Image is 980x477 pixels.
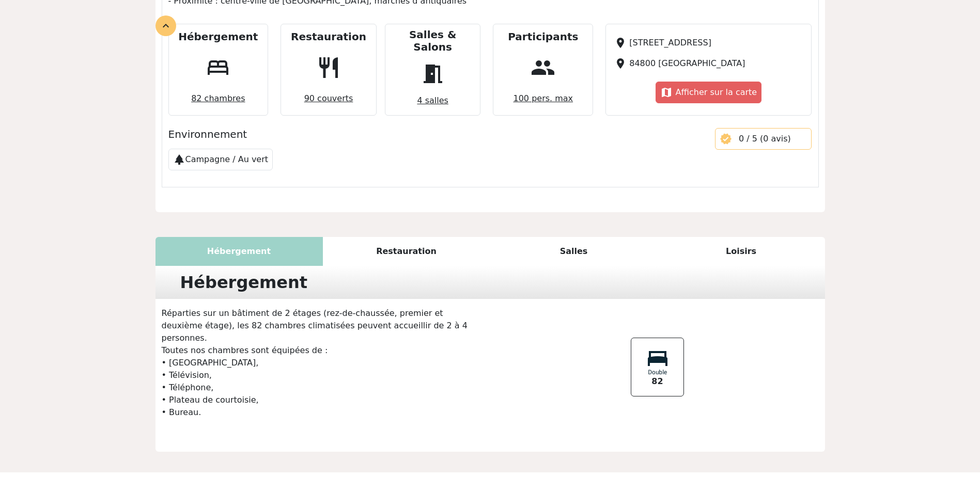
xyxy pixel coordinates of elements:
span: 82 [651,375,663,388]
span: 4 salles [413,90,452,111]
div: expand_less [155,15,176,36]
div: Restauration [323,237,490,266]
span: verified [720,133,732,145]
span: meeting_room [416,57,449,90]
p: Réparties sur un bâtiment de 2 étages (rez-de-chaussée, premier et deuxième étage), les 82 chambr... [155,307,490,419]
h5: Environnement [168,128,703,140]
h5: Participants [508,30,578,43]
h5: Salles & Salons [390,28,476,53]
span: park [173,153,185,166]
span: people [526,51,559,84]
span: restaurant [312,51,345,84]
span: 0 / 5 (0 avis) [739,134,791,144]
div: Hébergement [174,270,314,295]
span: place [614,57,627,70]
span: place [614,37,627,49]
span: map [660,86,673,99]
span: 82 chambres [187,88,249,109]
div: Campagne / Au vert [168,149,273,170]
span: 90 couverts [300,88,357,109]
h5: Hébergement [178,30,258,43]
div: Salles [490,237,658,266]
span: Afficher sur la carte [676,87,757,97]
h5: Restauration [291,30,366,43]
div: Loisirs [658,237,825,266]
span: 100 pers. max [509,88,578,109]
span: [STREET_ADDRESS] [629,38,711,47]
span: bed [201,51,235,84]
div: Hébergement [155,237,323,266]
span: 84800 [GEOGRAPHIC_DATA] [629,58,745,68]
